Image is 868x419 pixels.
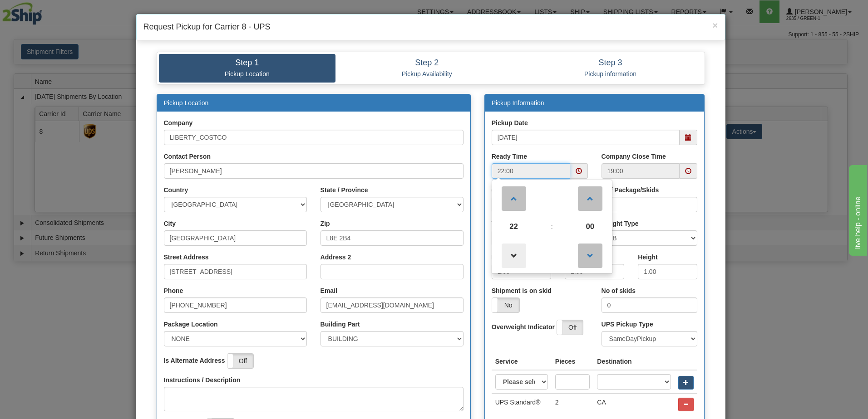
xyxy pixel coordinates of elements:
[164,219,176,228] label: City
[166,70,329,78] p: Pickup Location
[321,219,330,228] label: Zip
[593,394,675,415] td: CA
[602,219,639,228] label: Weight Type
[602,320,653,329] label: UPS Pickup Type
[492,322,555,331] label: Overweight Indicator
[712,20,718,30] button: Close
[227,354,253,368] label: Off
[492,152,527,161] label: Ready Time
[342,70,512,78] p: Pickup Availability
[335,54,518,83] a: Step 2 Pickup Availability
[525,70,696,78] p: Pickup information
[593,353,675,370] th: Destination
[164,99,209,107] a: Pickup Location
[492,99,544,107] a: Pickup Information
[500,239,527,272] a: Decrement Hour
[602,286,636,295] label: No of skids
[502,214,526,239] span: Pick Hour
[712,20,718,30] span: ×
[552,353,594,370] th: Pieces
[525,58,696,68] h4: Step 3
[321,253,351,262] label: Address 2
[638,253,658,262] label: Height
[164,320,218,329] label: Package Location
[492,286,552,295] label: Shipment is on skid
[164,152,211,161] label: Contact Person
[164,375,241,385] label: Instructions / Description
[552,394,594,415] td: 2
[577,239,603,272] a: Decrement Minute
[578,214,602,239] span: Pick Minute
[533,214,570,239] td: :
[143,21,718,33] h4: Request Pickup for Carrier 8 - UPS
[321,185,368,195] label: State / Province
[166,58,329,68] h4: Step 1
[159,54,336,83] a: Step 1 Pickup Location
[492,298,519,312] label: No
[602,185,659,195] label: # of Package/Skids
[164,118,193,127] label: Company
[164,253,209,262] label: Street Address
[492,118,528,127] label: Pickup Date
[7,5,84,16] div: live help - online
[518,54,703,83] a: Step 3 Pickup information
[602,152,666,161] label: Company Close Time
[164,356,225,365] label: Is Alternate Address
[557,320,583,335] label: Off
[500,182,527,214] a: Increment Hour
[577,182,603,214] a: Increment Minute
[492,353,552,370] th: Service
[321,286,337,295] label: Email
[164,286,183,295] label: Phone
[847,163,867,256] iframe: chat widget
[164,185,188,195] label: Country
[492,394,552,415] td: UPS Standard®
[321,320,360,329] label: Building Part
[342,58,512,68] h4: Step 2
